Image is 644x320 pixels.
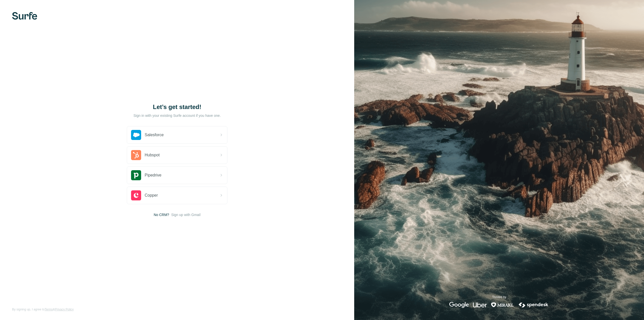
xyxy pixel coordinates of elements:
[133,113,221,118] p: Sign in with your existing Surfe account if you have one.
[131,150,141,160] img: hubspot's logo
[131,190,141,200] img: copper's logo
[518,302,549,308] img: spendesk's logo
[145,192,158,198] span: Copper
[171,212,200,217] button: Sign up with Gmail
[12,12,37,20] img: Surfe's logo
[491,302,514,308] img: mirakl's logo
[145,172,162,178] span: Pipedrive
[145,152,160,158] span: Hubspot
[55,308,74,311] a: Privacy Policy
[131,170,141,180] img: pipedrive's logo
[492,295,506,299] p: Trusted by
[131,130,141,140] img: salesforce's logo
[45,308,53,311] a: Terms
[12,307,74,312] span: By signing up, I agree to &
[145,132,164,138] span: Salesforce
[473,302,487,308] img: uber's logo
[449,302,469,308] img: google's logo
[154,212,169,217] span: No CRM?
[127,103,227,111] h1: Let’s get started!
